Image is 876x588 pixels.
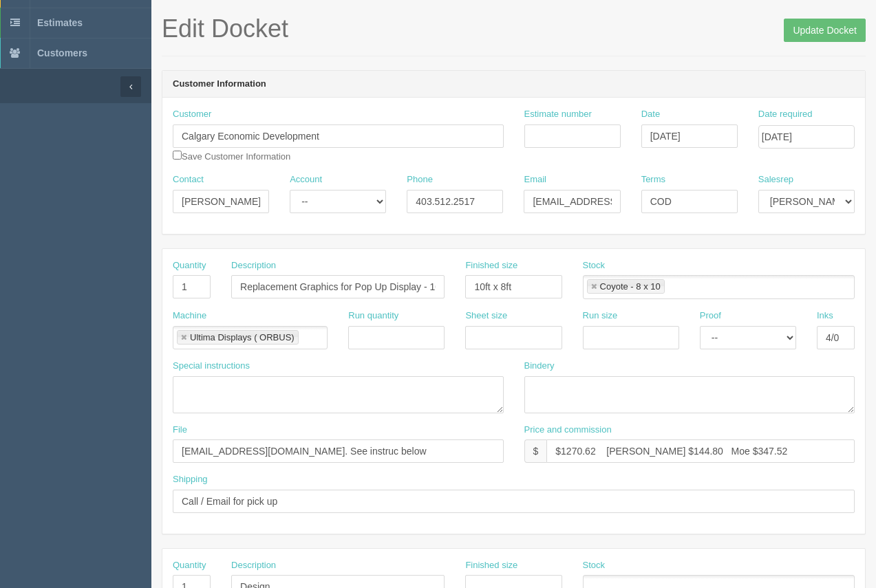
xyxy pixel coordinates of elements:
label: Description [231,559,276,572]
label: Finished size [465,559,517,572]
label: Sheet size [465,309,507,323]
input: Update Docket [784,19,866,42]
label: Terms [641,173,665,186]
label: Inks [817,309,833,323]
label: Proof [700,309,721,323]
label: Stock [583,259,606,272]
input: Enter customer name [173,124,504,148]
label: Salesrep [758,173,793,186]
span: Customers [37,47,87,58]
label: Date required [758,108,813,121]
label: Shipping [173,473,208,486]
label: Phone [407,173,433,186]
div: Coyote - 8 x 10 [600,282,661,291]
label: Quantity [173,259,206,272]
label: Email [524,173,546,186]
div: $ [524,439,547,463]
label: Estimate number [524,108,592,121]
h1: Edit Docket [162,15,866,43]
label: Date [641,108,660,121]
label: Finished size [465,259,517,272]
div: Save Customer Information [173,108,504,163]
label: File [173,424,187,437]
label: Price and commission [524,424,612,437]
label: Machine [173,309,206,323]
label: Bindery [524,360,555,373]
label: Customer [173,108,211,121]
label: Contact [173,173,204,186]
label: Run size [583,309,618,323]
label: Stock [583,559,606,572]
span: Estimates [37,17,83,28]
div: Ultima Displays ( ORBUS) [190,333,295,342]
label: Description [231,259,276,272]
label: Run quantity [348,309,398,323]
label: Quantity [173,559,206,572]
header: Customer Information [162,71,865,98]
label: Special instructions [173,360,250,373]
label: Account [290,173,322,186]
